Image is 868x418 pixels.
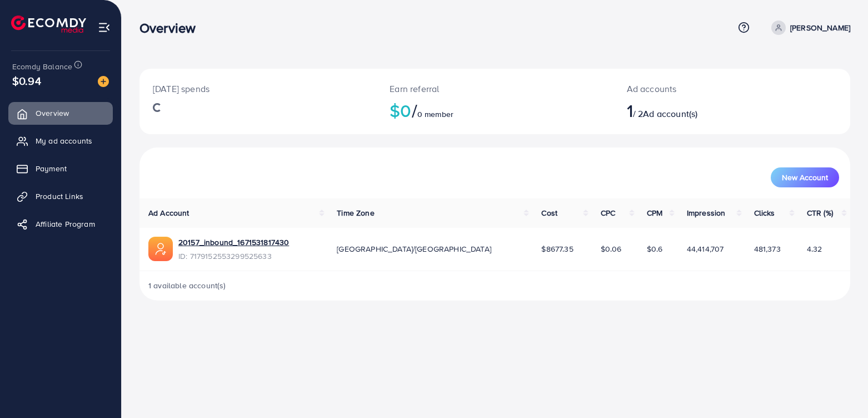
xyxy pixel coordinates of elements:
[8,130,113,152] a: My ad accounts
[687,207,726,218] span: Impression
[790,21,850,34] p: [PERSON_NAME]
[767,21,850,35] a: [PERSON_NAME]
[11,16,86,33] img: logo
[601,207,615,218] span: CPC
[8,102,113,124] a: Overview
[417,109,453,120] span: 0 member
[98,21,111,34] img: menu
[390,82,600,95] p: Earn referral
[807,207,833,218] span: CTR (%)
[601,243,622,254] span: $0.06
[807,243,822,254] span: 4.32
[754,243,781,254] span: 481,373
[8,185,113,207] a: Product Links
[647,207,662,218] span: CPM
[98,76,109,87] img: image
[8,157,113,180] a: Payment
[541,243,573,254] span: $8677.35
[643,108,697,120] span: Ad account(s)
[771,167,839,187] button: New Account
[36,218,95,230] span: Affiliate Program
[627,100,778,121] h2: / 2
[12,73,41,89] span: $0.94
[153,82,363,95] p: [DATE] spends
[337,243,491,254] span: [GEOGRAPHIC_DATA]/[GEOGRAPHIC_DATA]
[178,237,289,248] a: 20157_inbound_1671531817430
[148,280,226,291] span: 1 available account(s)
[178,251,289,262] span: ID: 7179152553299525633
[754,207,775,218] span: Clicks
[541,207,557,218] span: Cost
[687,243,724,254] span: 44,414,707
[139,20,204,36] h3: Overview
[337,207,374,218] span: Time Zone
[627,98,633,123] span: 1
[627,82,778,95] p: Ad accounts
[36,108,69,119] span: Overview
[8,213,113,235] a: Affiliate Program
[390,100,600,121] h2: $0
[12,61,72,72] span: Ecomdy Balance
[782,174,828,181] span: New Account
[148,237,173,261] img: ic-ads-acc.e4c84228.svg
[36,163,67,174] span: Payment
[647,243,663,254] span: $0.6
[412,98,417,123] span: /
[36,135,92,146] span: My ad accounts
[36,191,83,202] span: Product Links
[148,207,189,218] span: Ad Account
